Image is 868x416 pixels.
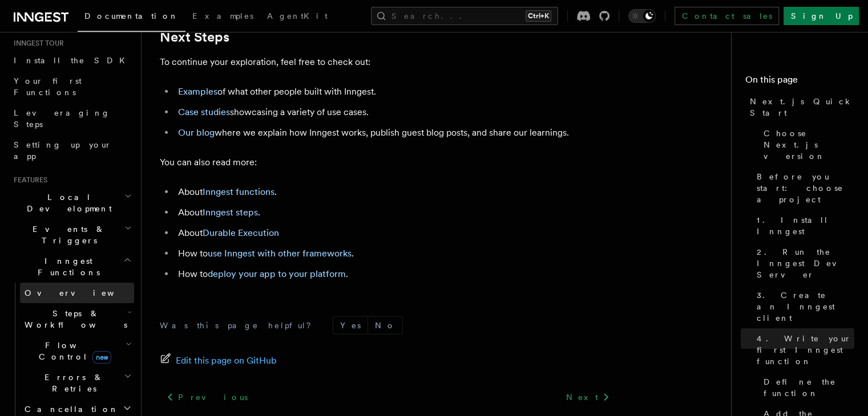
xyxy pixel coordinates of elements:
[526,10,551,22] kbd: Ctrl+K
[764,376,854,399] span: Define the function
[752,242,854,285] a: 2. Run the Inngest Dev Server
[175,205,616,221] li: About .
[9,251,134,283] button: Inngest Functions
[9,223,124,246] span: Events & Triggers
[750,96,854,119] span: Next.js Quick Start
[160,320,319,331] p: Was this page helpful?
[14,108,110,129] span: Leveraging Steps
[203,227,279,238] a: Durable Execution
[175,266,616,282] li: How to .
[9,255,123,278] span: Inngest Functions
[333,317,368,334] button: Yes
[92,351,111,364] span: new
[160,29,229,45] a: Next Steps
[9,191,124,214] span: Local Development
[368,317,402,334] button: No
[628,9,656,23] button: Toggle dark mode
[20,372,124,394] span: Errors & Retries
[160,353,277,369] a: Edit this page on GitHub
[178,86,217,97] a: Examples
[14,76,82,97] span: Your first Functions
[9,39,64,48] span: Inngest tour
[745,91,854,123] a: Next.js Quick Start
[260,3,334,31] a: AgentKit
[175,125,616,141] li: where we explain how Inngest works, publish guest blog posts, and share our learnings.
[9,50,134,71] a: Install the SDK
[84,11,179,21] span: Documentation
[178,127,215,138] a: Our blog
[175,184,616,200] li: About .
[752,285,854,328] a: 3. Create an Inngest client
[78,3,185,32] a: Documentation
[757,246,854,280] span: 2. Run the Inngest Dev Server
[757,289,854,324] span: 3. Create an Inngest client
[20,303,134,335] button: Steps & Workflows
[208,268,346,279] a: deploy your app to your platform
[20,340,126,362] span: Flow Control
[208,248,352,259] a: use Inngest with other frameworks
[203,186,274,197] a: Inngest functions
[185,3,260,31] a: Examples
[14,140,112,161] span: Setting up your app
[757,214,854,237] span: 1. Install Inngest
[175,225,616,241] li: About
[175,104,616,120] li: showcasing a variety of use cases.
[14,56,132,65] span: Install the SDK
[759,372,854,403] a: Define the function
[20,308,127,331] span: Steps & Workflows
[20,283,134,303] a: Overview
[757,171,854,205] span: Before you start: choose a project
[752,328,854,372] a: 4. Write your first Inngest function
[752,166,854,210] a: Before you start: choose a project
[559,387,616,407] a: Next
[9,134,134,166] a: Setting up your app
[745,73,854,91] h4: On this page
[20,335,134,367] button: Flow Controlnew
[9,176,47,185] span: Features
[9,219,134,251] button: Events & Triggers
[20,403,119,415] span: Cancellation
[178,107,230,117] a: Case studies
[764,128,854,162] span: Choose Next.js version
[20,367,134,399] button: Errors & Retries
[25,288,142,297] span: Overview
[192,11,253,21] span: Examples
[175,84,616,100] li: of what other people built with Inngest.
[675,7,779,25] a: Contact sales
[9,187,134,219] button: Local Development
[203,207,258,218] a: Inngest steps
[784,7,859,25] a: Sign Up
[160,154,616,170] p: You can also read more:
[176,353,277,369] span: Edit this page on GitHub
[175,246,616,262] li: How to .
[160,387,254,407] a: Previous
[9,103,134,134] a: Leveraging Steps
[759,123,854,166] a: Choose Next.js version
[371,7,558,25] button: Search...Ctrl+K
[9,71,134,103] a: Your first Functions
[160,54,616,70] p: To continue your exploration, feel free to check out:
[757,333,854,367] span: 4. Write your first Inngest function
[267,11,328,21] span: AgentKit
[752,210,854,242] a: 1. Install Inngest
